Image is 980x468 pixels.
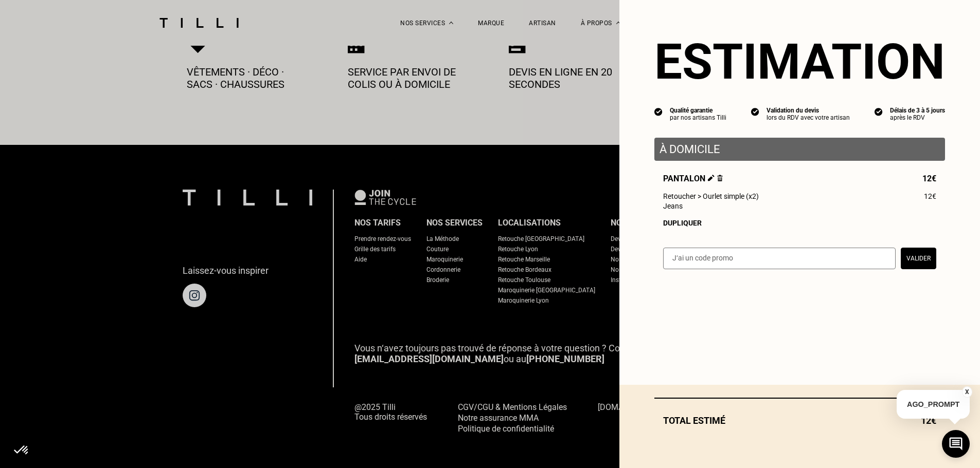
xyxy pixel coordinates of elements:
[663,219,936,227] div: Dupliquer
[890,114,945,121] div: après le RDV
[663,174,723,183] span: Pantalon
[654,415,945,426] div: Total estimé
[663,192,759,200] span: Retoucher > Ourlet simple (x2)
[663,248,896,269] input: J‘ai un code promo
[901,248,936,269] button: Valider
[922,174,936,183] span: 12€
[708,175,715,181] img: Éditer
[654,33,945,90] section: Estimation
[767,107,850,114] div: Validation du devis
[717,175,723,181] img: Supprimer
[890,107,945,114] div: Délais de 3 à 5 jours
[670,107,726,114] div: Qualité garantie
[670,114,726,121] div: par nos artisans Tilli
[897,390,970,419] p: AGO_PROMPT
[767,114,850,121] div: lors du RDV avec votre artisan
[924,192,936,200] span: 12€
[875,107,883,116] img: icon list info
[962,386,972,398] button: X
[654,107,663,116] img: icon list info
[660,143,940,156] p: À domicile
[751,107,759,116] img: icon list info
[663,202,683,210] span: Jeans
